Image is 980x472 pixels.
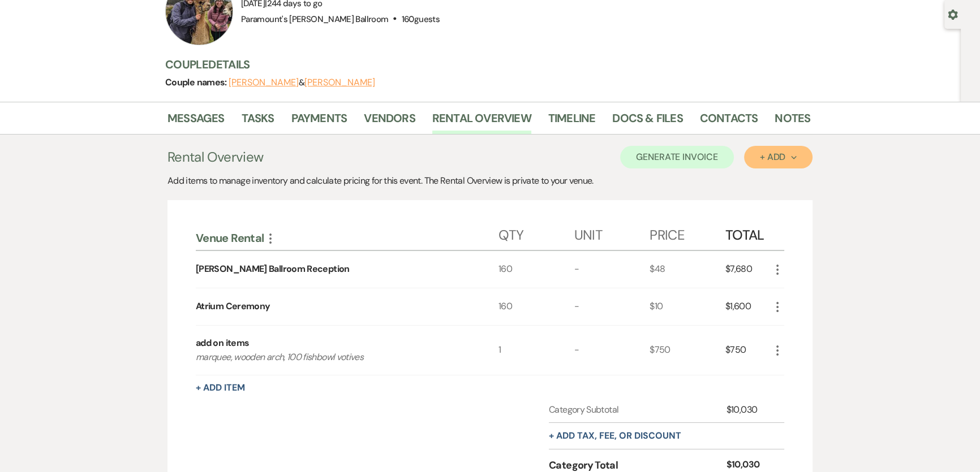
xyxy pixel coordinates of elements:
div: Add items to manage inventory and calculate pricing for this event. The Rental Overview is privat... [167,174,813,188]
div: $1,600 [725,288,771,325]
div: Category Subtotal [549,403,727,417]
a: Docs & Files [612,109,682,134]
div: - [574,251,650,288]
div: - [574,326,650,375]
h3: Couple Details [165,57,799,72]
div: $750 [725,326,771,375]
div: 1 [498,326,574,375]
div: Venue Rental [196,231,498,245]
a: Timeline [548,109,596,134]
div: - [574,288,650,325]
div: Price [650,216,725,250]
a: Messages [167,109,225,134]
div: Qty [498,216,574,250]
div: $750 [650,326,725,375]
button: [PERSON_NAME] [304,78,375,87]
a: Notes [775,109,810,134]
a: Tasks [242,109,274,134]
button: + Add tax, fee, or discount [549,431,681,440]
p: marquee, wooden arch, 100 fishbowl votives [196,350,468,365]
div: 160 [498,251,574,288]
a: Vendors [364,109,415,134]
button: + Add Item [196,383,245,392]
div: $48 [650,251,725,288]
button: Generate Invoice [620,146,734,168]
span: 160 guests [402,14,440,25]
div: Atrium Ceremony [196,300,270,313]
div: 160 [498,288,574,325]
button: + Add [744,146,813,168]
div: Total [725,216,771,250]
div: $10,030 [727,403,771,417]
span: & [229,77,375,88]
button: Open lead details [948,8,958,19]
div: $7,680 [725,251,771,288]
a: Rental Overview [432,109,531,134]
div: Unit [574,216,650,250]
a: Contacts [700,109,758,134]
a: Payments [291,109,347,134]
div: add on items [196,336,249,350]
div: $10 [650,288,725,325]
button: [PERSON_NAME] [229,78,299,87]
h3: Rental Overview [167,147,263,167]
div: + Add [760,153,797,162]
span: Paramount's [PERSON_NAME] Ballroom [241,14,388,25]
div: [PERSON_NAME] Ballroom Reception [196,262,350,276]
span: Couple names: [165,76,229,88]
